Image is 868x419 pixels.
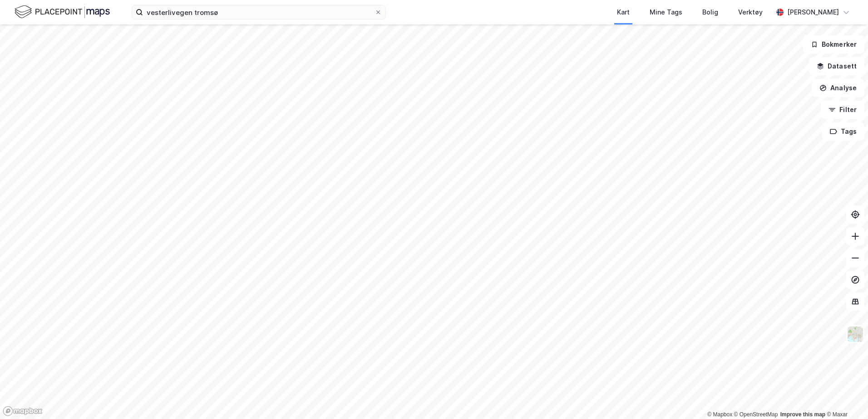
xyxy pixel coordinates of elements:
a: OpenStreetMap [734,411,778,418]
button: Datasett [809,57,864,75]
img: logo.f888ab2527a4732fd821a326f86c7f29.svg [15,4,110,20]
div: [PERSON_NAME] [787,7,839,18]
div: Kart [617,7,630,18]
button: Filter [821,101,864,119]
img: Z [847,326,864,343]
div: Bolig [702,7,718,18]
input: Søk på adresse, matrikkel, gårdeiere, leietakere eller personer [143,5,375,19]
a: Improve this map [780,411,825,418]
button: Bokmerker [803,35,864,54]
div: Mine Tags [650,7,682,18]
button: Analyse [812,79,864,97]
div: Kontrollprogram for chat [823,375,868,419]
a: Mapbox [707,411,732,418]
iframe: Chat Widget [823,375,868,419]
button: Tags [822,122,864,141]
div: Verktøy [738,7,763,18]
a: Mapbox homepage [3,406,43,416]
